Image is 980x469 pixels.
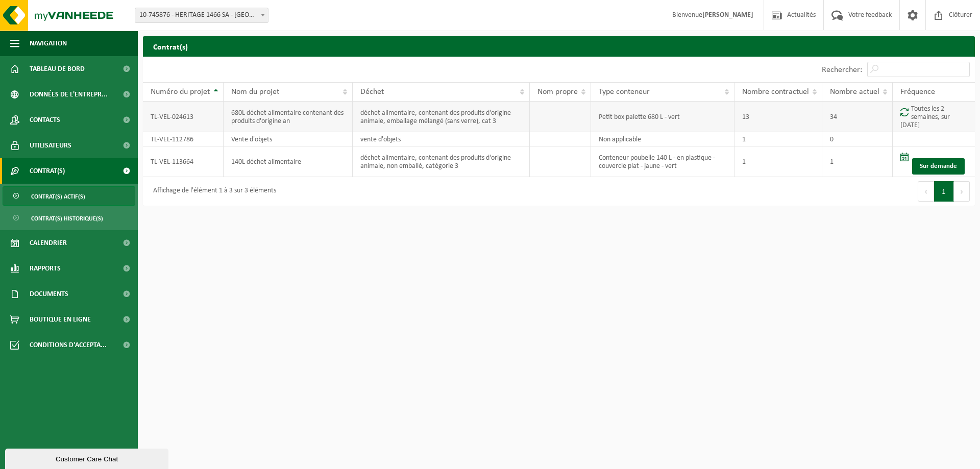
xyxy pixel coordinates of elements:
button: Next [954,181,970,202]
button: Previous [918,181,934,202]
td: 680L déchet alimentaire contenant des produits d'origine an [224,102,353,132]
td: 1 [734,146,822,177]
span: Documents [30,281,68,307]
h2: Contrat(s) [143,36,975,56]
span: Données de l'entrepr... [30,82,108,107]
td: Non applicable [591,132,735,146]
td: TL-VEL-112786 [143,132,224,146]
span: Déchet [360,88,384,96]
td: 1 [734,132,822,146]
iframe: chat widget [5,447,170,469]
a: Sur demande [912,158,965,175]
td: TL-VEL-024613 [143,102,224,132]
span: Utilisateurs [30,133,71,158]
td: déchet alimentaire, contenant des produits d'origine animale, non emballé, catégorie 3 [353,146,530,177]
span: Calendrier [30,230,67,256]
span: Contrat(s) historique(s) [31,209,103,228]
span: 10-745876 - HERITAGE 1466 SA - HERVE [135,8,268,23]
td: TL-VEL-113664 [143,146,224,177]
a: Contrat(s) actif(s) [3,186,135,206]
td: déchet alimentaire, contenant des produits d'origine animale, emballage mélangé (sans verre), cat 3 [353,102,530,132]
td: 140L déchet alimentaire [224,146,353,177]
span: Contacts [30,107,60,133]
td: Petit box palette 680 L - vert [591,102,735,132]
td: 13 [734,102,822,132]
span: Nom du projet [231,88,279,96]
td: Toutes les 2 semaines, sur [DATE] [893,102,975,132]
span: Boutique en ligne [30,307,91,332]
span: Tableau de bord [30,56,85,82]
button: 1 [934,181,954,202]
label: Rechercher: [822,66,862,74]
td: 0 [822,132,893,146]
span: Contrat(s) [30,158,65,184]
td: Conteneur poubelle 140 L - en plastique - couvercle plat - jaune - vert [591,146,735,177]
span: Numéro du projet [151,88,210,96]
span: Navigation [30,31,67,56]
div: Affichage de l'élément 1 à 3 sur 3 éléments [148,182,276,201]
span: 10-745876 - HERITAGE 1466 SA - HERVE [135,8,268,22]
strong: [PERSON_NAME] [702,11,753,19]
td: 1 [822,146,893,177]
span: Conditions d'accepta... [30,332,107,358]
span: Rapports [30,256,61,281]
td: 34 [822,102,893,132]
span: Nom propre [537,88,578,96]
a: Contrat(s) historique(s) [3,208,135,228]
td: Vente d'objets [224,132,353,146]
span: Type conteneur [599,88,650,96]
span: Contrat(s) actif(s) [31,187,85,206]
span: Fréquence [900,88,935,96]
span: Nombre contractuel [742,88,809,96]
td: vente d'objets [353,132,530,146]
span: Nombre actuel [830,88,879,96]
